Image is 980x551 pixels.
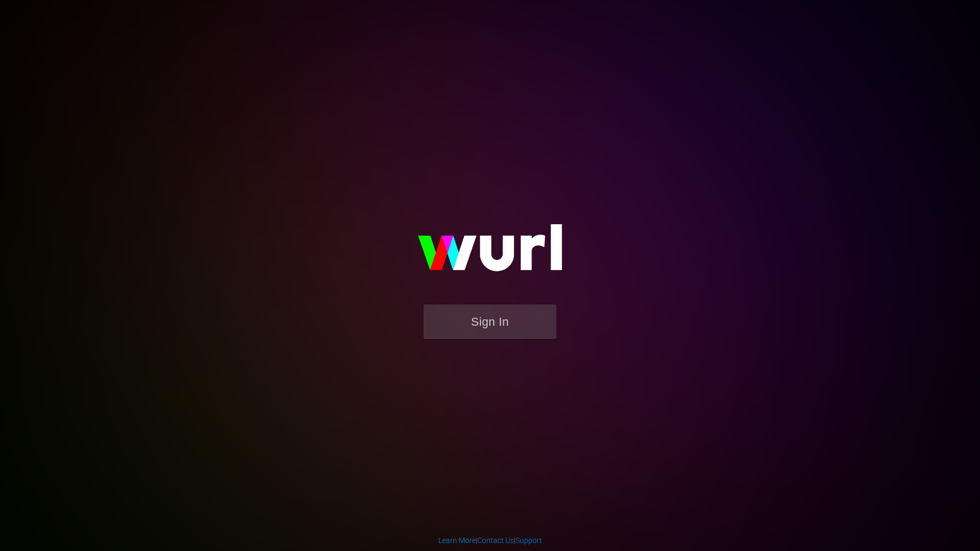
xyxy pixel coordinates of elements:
button: Sign In [424,304,556,339]
a: Support [516,536,542,545]
img: wurl-logo-on-black-223613ac3d8ba8fe6dc639794a292ebdb59501304c7dfd60c99c58986ef67473.svg [384,201,596,304]
a: Contact Us [477,536,514,545]
div: | | [438,535,542,546]
a: Learn More [438,536,476,545]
